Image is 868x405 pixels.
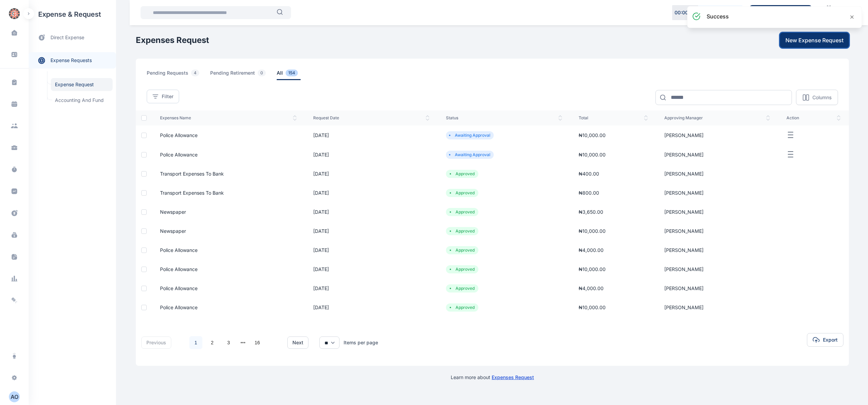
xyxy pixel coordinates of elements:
td: [PERSON_NAME] [656,125,778,145]
a: all154 [277,70,309,80]
span: total [579,115,648,121]
div: Items per page [344,339,378,346]
a: Police Allowance [160,266,198,272]
li: Awaiting Approval [449,133,491,138]
span: status [446,115,562,121]
a: Newspaper [160,209,186,215]
a: Police Allowance [160,304,198,310]
a: Accounting and Fund [51,94,113,107]
button: Export [807,333,843,347]
td: [DATE] [305,202,438,222]
span: ₦ 800.00 [579,190,599,196]
span: ₦ 10,000.00 [579,304,606,310]
li: 2 [205,336,219,349]
p: 00 : 00 : 00 [675,9,696,16]
td: [PERSON_NAME] [656,260,778,279]
button: Columns [796,90,838,105]
button: Filter [147,90,179,103]
a: 16 [251,336,264,349]
td: [DATE] [305,222,438,241]
a: pending retirement0 [210,70,277,80]
td: [PERSON_NAME] [656,183,778,202]
li: 16 [250,336,264,349]
button: New Expense Request [780,33,849,48]
button: next page [241,338,246,347]
li: 下一页 [267,338,276,347]
li: Approved [449,305,476,310]
span: direct expense [50,34,84,41]
li: 上一页 [177,338,186,347]
li: Awaiting Approval [449,152,491,157]
li: Approved [449,267,476,272]
span: expenses Name [160,115,297,121]
a: Transport Expenses to Bank [160,190,224,196]
td: [PERSON_NAME] [656,241,778,260]
span: ₦ 10,000.00 [579,266,606,272]
span: 4 [191,70,199,76]
h1: Expenses Request [136,35,209,46]
a: Calendar [817,2,840,23]
span: pending retirement [210,70,269,80]
a: Police Allowance [160,285,198,291]
a: Transport Expenses to Bank [160,171,224,177]
li: Approved [449,171,476,177]
div: A O [9,393,20,401]
a: Newspaper [160,228,186,234]
td: [DATE] [305,241,438,260]
a: 2 [206,336,219,349]
span: ₦ 10,000.00 [579,152,606,157]
a: Police Allowance [160,132,198,138]
span: ₦ 3,650.00 [579,209,603,215]
span: ₦ 4,000.00 [579,285,604,291]
li: Approved [449,190,476,196]
td: [DATE] [305,125,438,145]
a: Police Allowance [160,152,198,157]
span: New Expense Request [785,36,843,44]
li: 3 [222,336,235,349]
button: AO [4,391,25,402]
span: approving manager [664,115,770,121]
li: 1 [189,336,203,349]
h3: success [707,12,729,20]
td: [PERSON_NAME] [656,202,778,222]
a: 3 [222,336,235,349]
span: action [786,115,841,121]
p: Columns [812,94,831,101]
td: [PERSON_NAME] [656,279,778,298]
a: Expense Request [51,78,113,91]
p: Learn more about [451,374,534,381]
span: all [277,70,301,80]
a: Police Allowance [160,247,198,253]
span: 154 [286,70,298,76]
a: direct expense [29,29,116,47]
td: [PERSON_NAME] [656,145,778,164]
td: [DATE] [305,298,438,317]
button: AO [9,391,20,402]
li: 向后 3 页 [238,338,248,347]
td: [PERSON_NAME] [656,222,778,241]
span: Filter [162,93,173,100]
td: [DATE] [305,164,438,183]
a: expense requests [29,52,116,69]
span: pending requests [147,70,202,80]
button: previous [141,336,171,349]
li: Approved [449,209,476,215]
td: [DATE] [305,260,438,279]
div: expense requests [29,47,116,69]
li: Approved [449,228,476,234]
span: Expenses Request [492,374,534,380]
a: pending requests4 [147,70,210,80]
span: ₦ 10,000.00 [579,228,606,234]
li: Approved [449,286,476,291]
